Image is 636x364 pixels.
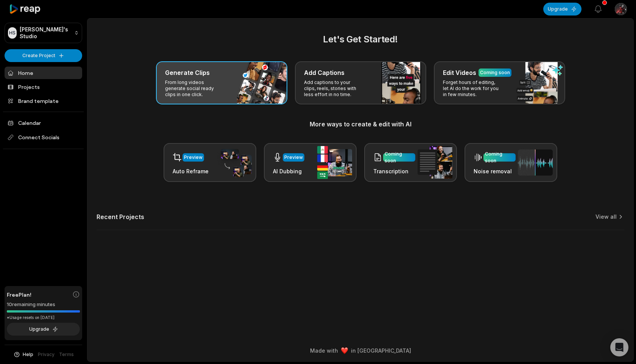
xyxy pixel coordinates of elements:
h3: Edit Videos [443,68,476,77]
span: Free Plan! [7,291,31,299]
button: Help [13,351,33,358]
div: 10 remaining minutes [7,301,80,308]
img: heart emoji [341,347,348,354]
img: noise_removal.png [518,149,553,176]
h3: Transcription [373,167,415,175]
a: Terms [59,351,74,358]
a: Privacy [38,351,55,358]
p: [PERSON_NAME]'s Studio [20,26,71,40]
h2: Let's Get Started! [97,33,624,46]
h3: AI Dubbing [273,167,304,175]
a: Projects [5,81,82,93]
img: ai_dubbing.png [317,146,352,179]
button: Upgrade [7,323,80,336]
h3: Auto Reframe [173,167,209,175]
div: Coming soon [385,151,414,164]
h2: Recent Projects [97,213,144,221]
div: *Usage resets on [DATE] [7,315,80,320]
a: Calendar [5,117,82,129]
p: Add captions to your clips, reels, stories with less effort in no time. [304,79,363,98]
a: View all [595,213,617,221]
a: Home [5,67,82,79]
h3: More ways to create & edit with AI [97,120,624,129]
button: Upgrade [543,3,581,16]
p: Forget hours of editing, let AI do the work for you in few minutes. [443,79,502,98]
img: auto_reframe.png [217,148,252,177]
div: Coming soon [480,69,510,76]
div: НS [8,27,17,39]
p: From long videos generate social ready clips in one click. [165,79,224,98]
h3: Noise removal [474,167,516,175]
span: Connect Socials [5,131,82,144]
div: Coming soon [485,151,514,164]
a: Brand template [5,95,82,107]
img: transcription.png [418,146,452,179]
div: Preview [184,154,203,161]
h3: Generate Clips [165,68,210,77]
span: Help [23,351,33,358]
div: Preview [284,154,303,161]
h3: Add Captions [304,68,344,77]
div: Made with in [GEOGRAPHIC_DATA] [94,347,627,355]
div: Open Intercom Messenger [610,338,628,356]
button: Create Project [5,49,82,62]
